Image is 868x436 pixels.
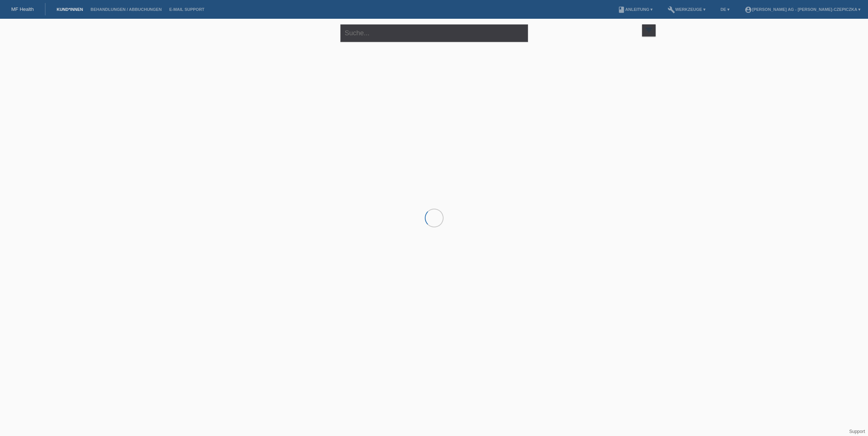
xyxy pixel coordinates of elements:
a: DE ▾ [717,7,733,12]
input: Suche... [340,24,528,42]
i: filter_list [645,26,653,34]
a: bookAnleitung ▾ [614,7,656,12]
i: book [618,6,625,14]
a: MF Health [11,6,34,12]
a: Kund*innen [53,7,87,12]
a: account_circle[PERSON_NAME] AG - [PERSON_NAME]-Czepiczka ▾ [741,7,864,12]
a: buildWerkzeuge ▾ [664,7,709,12]
a: Support [849,429,865,434]
a: E-Mail Support [165,7,208,12]
i: build [668,6,675,14]
a: Behandlungen / Abbuchungen [87,7,165,12]
i: account_circle [745,6,752,14]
